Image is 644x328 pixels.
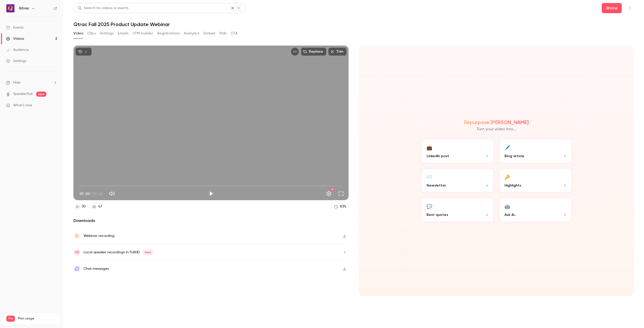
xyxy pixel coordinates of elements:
span: New [143,249,153,255]
span: 37:23 [93,191,103,196]
div: 💼 [427,143,432,151]
img: Qtrac [6,4,14,12]
div: ✉️ [427,173,432,181]
span: Best quotes [427,212,448,217]
div: Audience [6,47,29,52]
div: HD [331,188,334,191]
span: new [36,92,46,97]
button: 🔑Highlights [498,168,572,193]
button: CTA [231,29,238,37]
span: Pro [6,316,15,322]
button: Emails [118,29,128,37]
button: Analytics [184,29,199,37]
button: 💬Best quotes [420,197,494,222]
div: Webinar recording [84,233,114,239]
span: Highlights [505,183,521,188]
h2: Downloads [73,218,349,224]
button: Mute [107,189,117,199]
span: Plan usage [18,317,57,321]
a: 83% [332,203,349,210]
h2: Repurpose [PERSON_NAME] [464,119,529,125]
div: 🖊️ [505,143,510,151]
h6: Qtrac [19,6,29,11]
div: Search for videos or events [78,6,128,11]
a: 47 [90,203,104,210]
p: Turn your video into... [477,126,516,132]
div: 🤖 [505,202,510,210]
div: Local speaker recordings in FullHD [84,249,153,255]
a: SpeakerHub [13,91,33,97]
button: ✉️Newsletter [420,168,494,193]
button: Clips [87,29,96,37]
button: 🖊️Blog article [498,138,572,164]
button: Settings [324,189,334,199]
button: Polls [219,29,227,37]
h1: Qtrac Fall 2025 Product Update Webinar [73,21,634,27]
div: Settings [6,58,26,64]
button: Settings [100,29,114,37]
button: Share [602,3,622,13]
button: Embed [204,29,215,37]
button: Top Bar Actions [626,4,634,12]
span: Help [13,80,21,85]
li: help-dropdown-opener [6,80,57,85]
iframe: Noticeable Trigger [51,103,57,108]
div: 70 [82,204,86,209]
div: 💬 [427,202,432,210]
button: Embed video [291,48,299,56]
span: Ask Ai... [505,212,517,217]
div: 00:00 [79,191,103,196]
a: 70 [73,203,88,210]
div: 47 [98,204,102,209]
button: Play [206,189,216,199]
button: Video [73,29,83,37]
button: Trim [328,48,347,56]
div: Videos [6,36,24,41]
span: Newsletter [427,183,446,188]
div: Events [6,25,24,30]
button: Registrations [157,29,180,37]
span: 00:00 [79,191,90,196]
span: / [90,191,92,196]
div: Chat messages [84,266,109,272]
button: 🤖Ask Ai... [498,197,572,222]
button: Full screen [336,189,346,199]
button: 💼LinkedIn post [420,138,494,164]
button: Replace [301,48,326,56]
div: 83 % [340,204,346,209]
span: Blog article [505,153,524,159]
button: UTM builder [133,29,153,37]
span: What's new [13,103,32,108]
div: 🔑 [505,173,510,181]
span: LinkedIn post [427,153,449,159]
